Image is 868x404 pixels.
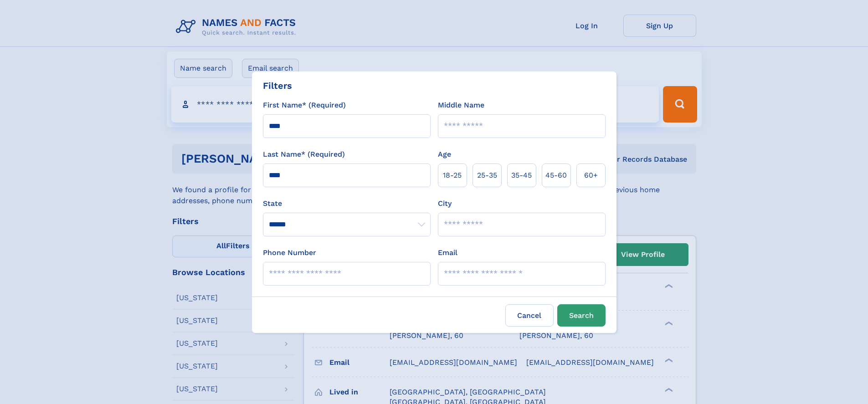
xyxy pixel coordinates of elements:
[438,149,451,160] label: Age
[557,304,606,327] button: Search
[545,170,567,181] span: 45‑60
[477,170,497,181] span: 25‑35
[443,170,462,181] span: 18‑25
[438,247,457,258] label: Email
[263,149,345,160] label: Last Name* (Required)
[511,170,532,181] span: 35‑45
[438,198,452,209] label: City
[263,247,316,258] label: Phone Number
[505,304,554,327] label: Cancel
[263,198,431,209] label: State
[584,170,598,181] span: 60+
[263,100,346,111] label: First Name* (Required)
[438,100,484,111] label: Middle Name
[263,79,292,92] div: Filters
